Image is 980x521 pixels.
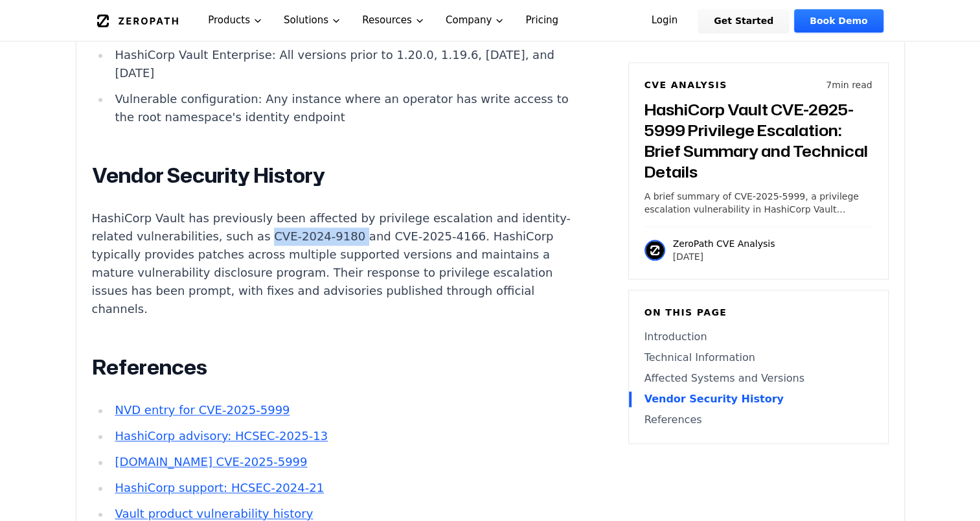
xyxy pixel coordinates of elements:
[644,190,872,216] p: A brief summary of CVE-2025-5999, a privilege escalation vulnerability in HashiCorp Vault affecti...
[644,412,872,428] a: References
[636,9,694,32] a: Login
[115,403,290,417] a: NVD entry for CVE-2025-5999
[698,9,789,32] a: Get Started
[115,429,328,443] a: HashiCorp advisory: HCSEC-2025-13
[115,481,324,494] a: HashiCorp support: HCSEC-2024-21
[110,90,574,126] li: Vulnerable configuration: Any instance where an operator has write access to the root namespace's...
[673,250,775,263] p: [DATE]
[644,306,872,319] h6: On this page
[644,78,727,91] h6: CVE Analysis
[794,9,883,32] a: Book Demo
[110,46,574,82] li: HashiCorp Vault Enterprise: All versions prior to 1.20.0, 1.19.6, [DATE], and [DATE]
[115,455,307,469] a: [DOMAIN_NAME] CVE-2025-5999
[644,391,872,407] a: Vendor Security History
[92,163,574,189] h2: Vendor Security History
[644,240,665,260] img: ZeroPath CVE Analysis
[92,354,574,380] h2: References
[826,78,872,91] p: 7 min read
[644,350,872,365] a: Technical Information
[673,237,775,250] p: ZeroPath CVE Analysis
[644,371,872,386] a: Affected Systems and Versions
[644,329,872,345] a: Introduction
[115,507,313,520] a: Vault product vulnerability history
[644,99,872,182] h3: HashiCorp Vault CVE-2025-5999 Privilege Escalation: Brief Summary and Technical Details
[92,209,574,318] p: HashiCorp Vault has previously been affected by privilege escalation and identity-related vulnera...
